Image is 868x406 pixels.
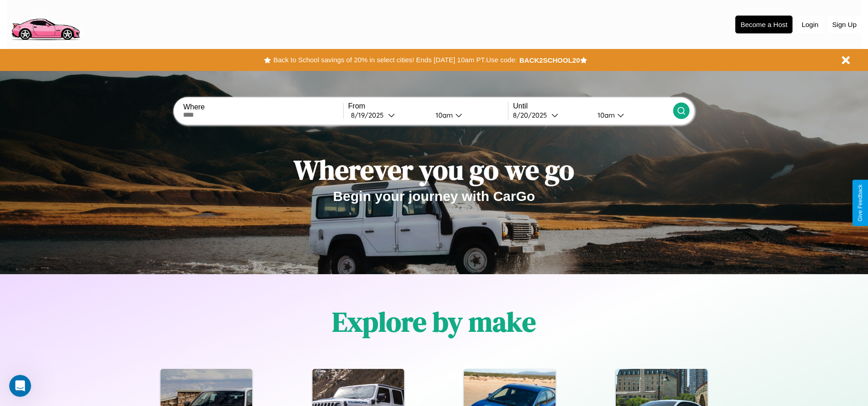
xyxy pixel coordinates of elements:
[348,102,508,110] label: From
[828,16,861,33] button: Sign Up
[351,111,388,119] div: 8 / 19 / 2025
[593,111,617,119] div: 10am
[348,110,428,120] button: 8/19/2025
[271,54,519,66] button: Back to School savings of 20% in select cities! Ends [DATE] 10am PT.Use code:
[513,102,673,110] label: Until
[797,16,823,33] button: Login
[7,5,84,43] img: logo
[183,103,343,111] label: Where
[519,56,580,64] b: BACK2SCHOOL20
[590,110,673,120] button: 10am
[857,184,863,222] div: Give Feedback
[9,375,31,397] iframe: Intercom live chat
[332,303,536,341] h1: Explore by make
[513,111,551,119] div: 8 / 20 / 2025
[428,110,508,120] button: 10am
[735,16,793,33] button: Become a Host
[431,111,455,119] div: 10am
